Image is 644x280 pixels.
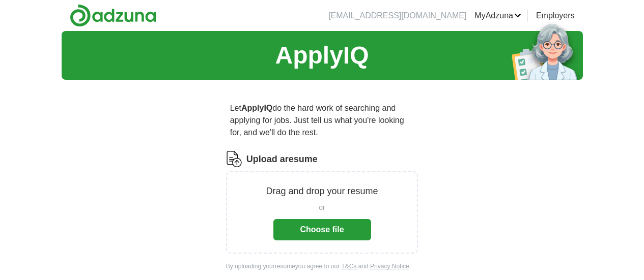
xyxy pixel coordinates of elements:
[241,104,272,112] strong: ApplyIQ
[226,98,418,143] p: Let do the hard work of searching and applying for jobs. Just tell us what you're looking for, an...
[328,10,466,22] li: [EMAIL_ADDRESS][DOMAIN_NAME]
[226,262,418,271] div: By uploading your resume you agree to our and .
[319,202,325,213] span: or
[536,10,575,22] a: Employers
[370,263,409,270] a: Privacy Notice
[246,152,318,166] label: Upload a resume
[266,184,378,198] p: Drag and drop your resume
[273,219,371,240] button: Choose file
[70,4,156,27] img: Adzuna logo
[226,151,242,167] img: CV Icon
[341,263,356,270] a: T&Cs
[474,10,521,22] a: MyAdzuna
[275,37,369,74] h1: ApplyIQ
